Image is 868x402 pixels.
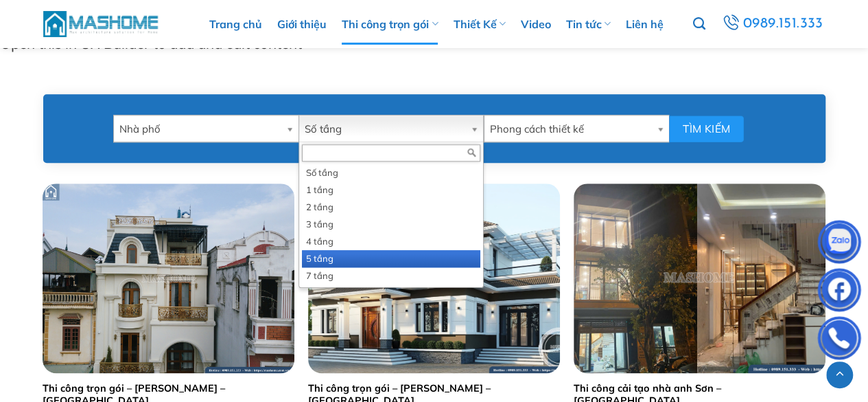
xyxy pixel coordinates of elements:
[826,361,853,388] a: Lên đầu trang
[302,233,480,250] li: 4 tầng
[453,3,505,45] a: Thiết Kế
[302,164,480,181] li: Số tầng
[718,12,827,37] a: 0989.151.333
[742,12,824,36] span: 0989.151.333
[626,3,664,45] a: Liên hệ
[692,10,705,38] a: Tìm kiếm
[490,115,651,143] span: Phong cách thiết kế
[302,216,480,233] li: 3 tầng
[342,3,438,45] a: Thi công trọn gói
[819,271,860,313] img: Facebook
[305,115,465,143] span: Số tầng
[277,3,327,45] a: Giới thiệu
[302,199,480,216] li: 2 tầng
[819,223,860,265] img: Zalo
[521,3,551,45] a: Video
[302,267,480,284] li: 7 tầng
[566,3,611,45] a: Tin tức
[209,3,262,45] a: Trang chủ
[43,183,294,372] img: Thi công trọn gói anh Tuấn - Gia Lâm | MasHome
[302,181,480,199] li: 1 tầng
[669,115,744,142] button: Tìm kiếm
[302,250,480,267] li: 5 tầng
[574,183,825,372] img: Cải tạo nhà anh Sơn - Hà Đông | MasHome
[43,9,160,38] img: MasHome – Tổng Thầu Thiết Kế Và Xây Nhà Trọn Gói
[819,320,860,361] img: Phone
[119,115,281,143] span: Nhà phố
